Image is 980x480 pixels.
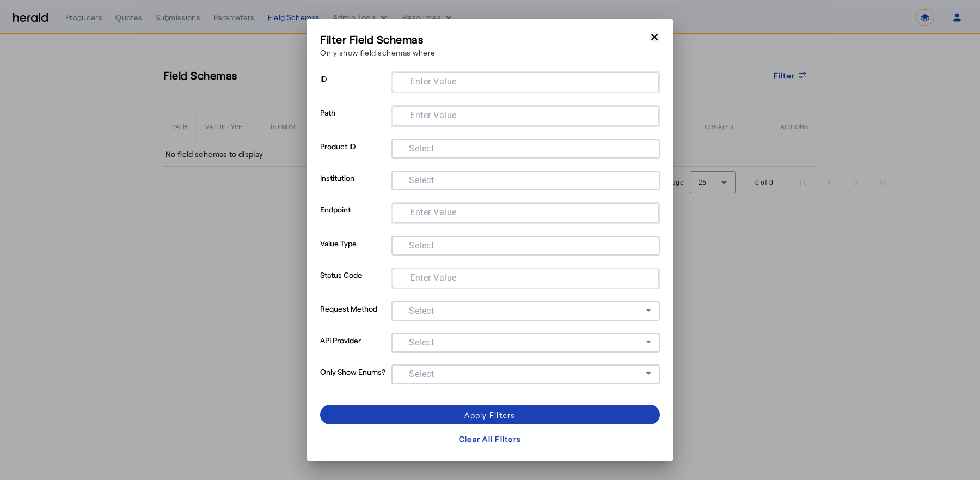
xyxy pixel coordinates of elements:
[459,433,521,445] div: Clear All Filters
[401,108,650,121] mat-chip-grid: Selection
[410,272,457,283] mat-label: Enter Value
[409,175,434,185] mat-label: Select
[320,333,387,364] p: API Provider
[410,110,457,120] mat-label: Enter Value
[320,171,387,202] p: Institution
[320,301,387,333] p: Request Method
[410,207,457,217] mat-label: Enter Value
[320,268,387,301] p: Status Code
[401,271,650,284] mat-chip-grid: Selection
[320,429,660,448] button: Clear All Filters
[320,32,436,47] h3: Filter Field Schemas
[320,405,660,424] button: Apply Filters
[409,240,434,251] mat-label: Select
[320,364,387,396] p: Only Show Enums?
[320,105,387,139] p: Path
[320,47,436,58] p: Only show field schemas where
[400,141,651,154] mat-chip-grid: Selection
[320,202,387,236] p: Endpoint
[409,143,434,154] mat-label: Select
[409,306,434,316] mat-label: Select
[320,236,387,268] p: Value Type
[400,238,651,251] mat-chip-grid: Selection
[320,71,387,105] p: ID
[409,369,434,379] mat-label: Select
[464,409,515,421] div: Apply Filters
[409,337,434,348] mat-label: Select
[401,75,650,88] mat-chip-grid: Selection
[320,139,387,171] p: Product ID
[410,76,457,87] mat-label: Enter Value
[401,205,650,218] mat-chip-grid: Selection
[400,173,651,186] mat-chip-grid: Selection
